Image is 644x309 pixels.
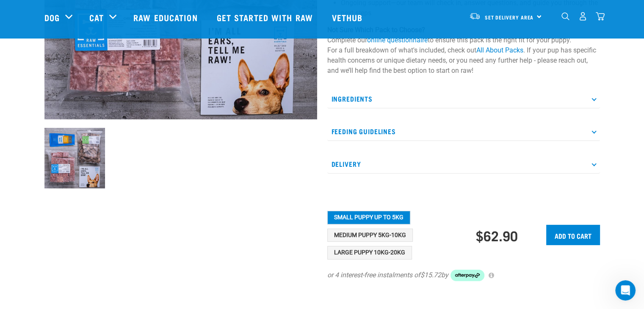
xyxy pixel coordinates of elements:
[476,46,523,54] a: All About Packs
[327,25,600,76] p: Complete our to ensure this pack is the right fit for your puppy. For a full breakdown of what's ...
[327,154,600,174] p: Delivery
[89,11,104,24] a: Cat
[44,128,105,188] img: NPS Puppy Update
[469,12,481,20] img: van-moving.png
[327,246,412,259] button: Large Puppy 10kg-20kg
[451,270,484,281] img: Afterpay
[323,0,373,34] a: Vethub
[125,0,208,34] a: Raw Education
[596,12,605,21] img: home-icon@2x.png
[327,229,413,242] button: Medium Puppy 5kg-10kg
[561,12,569,20] img: home-icon-1@2x.png
[327,122,600,141] p: Feeding Guidelines
[485,16,534,19] span: Set Delivery Area
[420,270,441,280] span: $15.72
[44,11,60,24] a: Dog
[546,225,600,245] input: Add to cart
[615,280,636,301] iframe: Intercom live chat
[578,12,587,21] img: user.png
[327,270,600,281] div: or 4 interest-free instalments of by
[367,36,428,44] a: online questionnaire
[476,228,518,243] div: $62.90
[208,0,323,34] a: Get started with Raw
[327,89,600,108] p: Ingredients
[327,211,410,224] button: Small Puppy up to 5kg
